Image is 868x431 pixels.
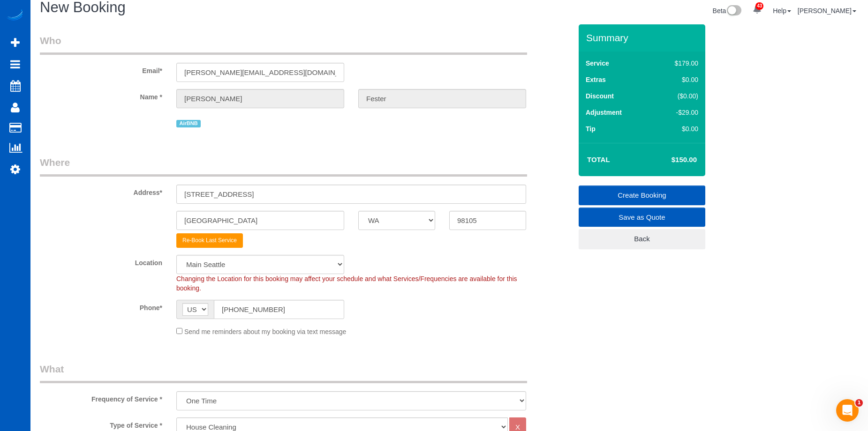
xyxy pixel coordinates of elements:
[586,124,596,134] label: Tip
[214,300,344,319] input: Phone*
[713,7,742,15] a: Beta
[773,7,791,15] a: Help
[726,5,741,17] img: New interface
[586,91,614,101] label: Discount
[587,156,610,163] strong: Total
[40,34,527,55] legend: Who
[33,300,169,312] label: Phone*
[176,63,344,82] input: Email*
[33,185,169,197] label: Address*
[449,211,526,230] input: Zip Code*
[655,59,698,68] div: $179.00
[586,59,609,68] label: Service
[176,211,344,230] input: City*
[33,391,169,404] label: Frequency of Service *
[40,156,527,177] legend: Where
[655,91,698,101] div: ($0.00)
[176,89,344,108] input: First Name*
[855,399,863,407] span: 1
[40,362,527,383] legend: What
[6,9,24,22] img: Automaid Logo
[586,32,701,43] h3: Summary
[586,75,606,84] label: Extras
[176,233,243,248] button: Re-Book Last Service
[579,186,705,205] a: Create Booking
[184,328,347,335] span: Send me reminders about my booking via text message
[655,124,698,134] div: $0.00
[798,7,856,15] a: [PERSON_NAME]
[33,89,169,102] label: Name *
[755,2,763,10] span: 43
[33,63,169,75] label: Email*
[176,120,201,127] span: AirBNB
[579,208,705,227] a: Save as Quote
[176,275,517,292] span: Changing the Location for this booking may affect your schedule and what Services/Frequencies are...
[655,75,698,84] div: $0.00
[655,108,698,117] div: -$29.00
[579,229,705,249] a: Back
[836,399,859,422] iframe: Intercom live chat
[586,108,622,117] label: Adjustment
[33,255,169,268] label: Location
[643,156,697,164] h4: $150.00
[358,89,526,108] input: Last Name*
[33,417,169,430] label: Type of Service *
